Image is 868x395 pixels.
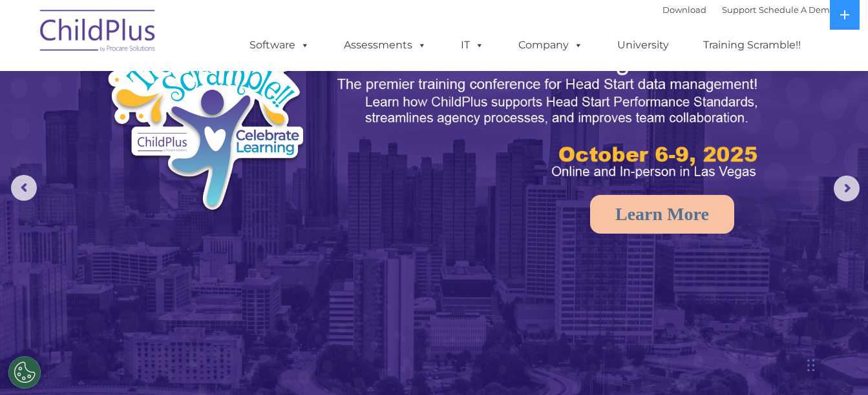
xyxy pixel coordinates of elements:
[8,356,41,389] button: Cookies Settings
[331,32,439,58] a: Assessments
[590,195,734,234] a: Learn More
[690,32,814,58] a: Training Scramble!!
[34,1,163,65] img: ChildPlus by Procare Solutions
[505,32,596,58] a: Company
[807,346,815,385] div: Drag
[722,5,756,15] a: Support
[759,5,835,15] a: Schedule A Demo
[180,138,235,148] span: Phone number
[657,256,868,395] iframe: Chat Widget
[662,5,835,15] font: |
[180,85,219,95] span: Last name
[662,5,706,15] a: Download
[448,32,497,58] a: IT
[604,32,682,58] a: University
[237,32,323,58] a: Software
